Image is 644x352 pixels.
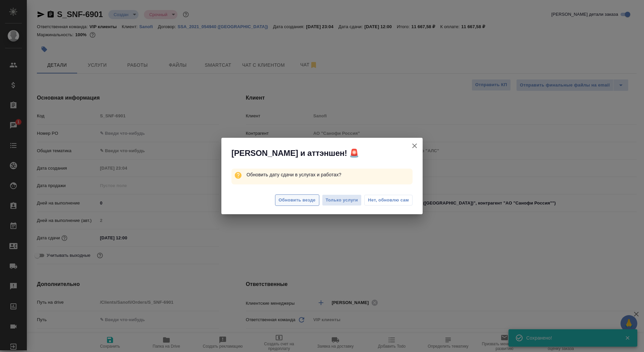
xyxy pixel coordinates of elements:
[279,196,316,204] span: Обновить везде
[231,148,359,159] span: [PERSON_NAME] и аттэншен! 🚨
[247,169,413,181] p: Обновить дату сдачи в услугах и работах?
[322,194,362,206] button: Только услуги
[275,194,319,206] button: Обновить везде
[326,196,358,204] span: Только услуги
[364,195,413,206] button: Нет, обновлю сам
[368,197,409,203] span: Нет, обновлю сам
